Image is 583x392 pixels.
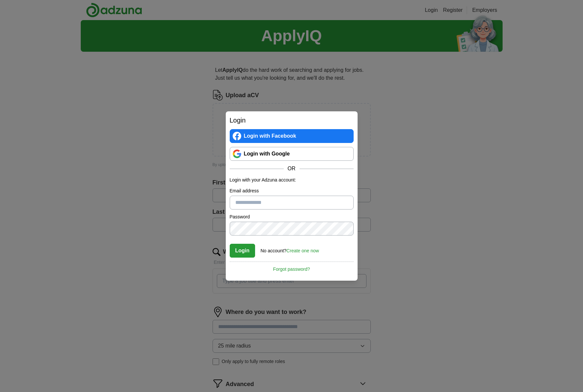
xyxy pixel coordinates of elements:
[230,129,354,143] a: Login with Facebook
[230,187,354,194] label: Email address
[230,147,354,161] a: Login with Google
[230,213,354,220] label: Password
[230,115,354,125] h2: Login
[230,177,354,183] p: Login with your Adzuna account:
[230,262,354,273] a: Forgot password?
[286,248,319,253] a: Create one now
[261,243,319,254] div: No account?
[284,165,300,173] span: OR
[230,244,255,258] button: Login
